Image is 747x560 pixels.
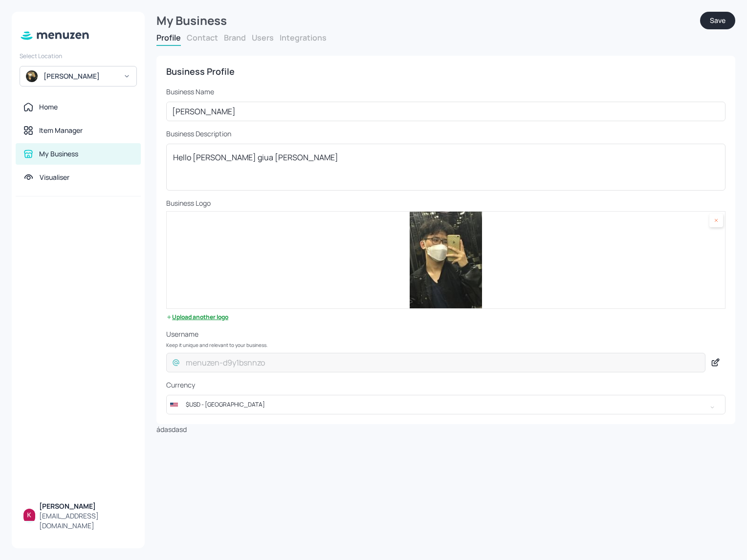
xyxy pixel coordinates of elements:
p: Business Name [166,87,725,97]
button: Contact [187,32,218,43]
div: Home [39,102,58,112]
div: [PERSON_NAME] [39,501,133,511]
img: ALm5wu0uMJs5_eqw6oihenv1OotFdBXgP3vgpp2z_jxl=s96-c [23,509,35,520]
div: Item Manager [39,126,83,135]
input: Select country [180,395,694,414]
button: Profile [156,32,181,43]
div: ádasdasd [156,46,735,434]
textarea: Hello [PERSON_NAME] giua [PERSON_NAME] [173,152,719,183]
button: Save [700,12,735,29]
input: Business Name [166,102,725,121]
button: Brand [224,32,246,43]
img: 1675076440220axchnbftnxk.jpg [167,212,725,308]
div: Visualiser [40,172,69,182]
p: Business Description [166,129,725,139]
button: Users [252,32,274,43]
div: [PERSON_NAME] [44,71,117,81]
div: My Business [39,149,78,159]
button: Open [703,398,722,417]
div: Business Profile [166,65,725,77]
button: Integrations [280,32,327,43]
p: Business Logo [166,198,725,208]
p: Username [166,329,725,339]
div: Select Location [20,52,137,60]
div: My Business [156,12,700,29]
p: Keep it unique and relevant to your business. [166,342,725,348]
p: Currency [166,380,725,390]
img: avatar [26,70,38,82]
div: [EMAIL_ADDRESS][DOMAIN_NAME] [39,511,133,531]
